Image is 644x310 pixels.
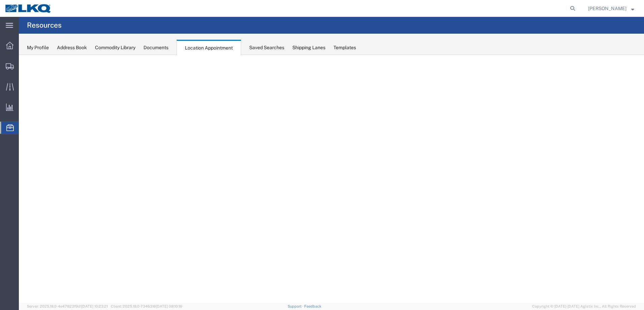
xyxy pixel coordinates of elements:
div: Saved Searches [249,44,284,51]
div: Address Book [57,44,87,51]
span: Server: 2025.18.0-4e47823f9d1 [27,304,108,308]
span: Client: 2025.18.0-7346316 [111,304,182,308]
div: Documents [143,44,168,51]
iframe: FS Legacy Container [19,55,644,303]
div: Templates [333,44,356,51]
a: Feedback [304,304,321,308]
div: Location Appointment [176,40,241,55]
button: [PERSON_NAME] [588,4,635,12]
div: Commodity Library [95,44,135,51]
div: Shipping Lanes [292,44,325,51]
img: logo [5,3,52,13]
span: [DATE] 10:23:21 [82,304,108,308]
span: Copyright © [DATE]-[DATE] Agistix Inc., All Rights Reserved [532,304,636,309]
h4: Resources [27,17,62,34]
a: Support [288,304,304,308]
span: Ryan Gledhill [588,5,626,12]
div: My Profile [27,44,49,51]
span: [DATE] 08:10:16 [156,304,182,308]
